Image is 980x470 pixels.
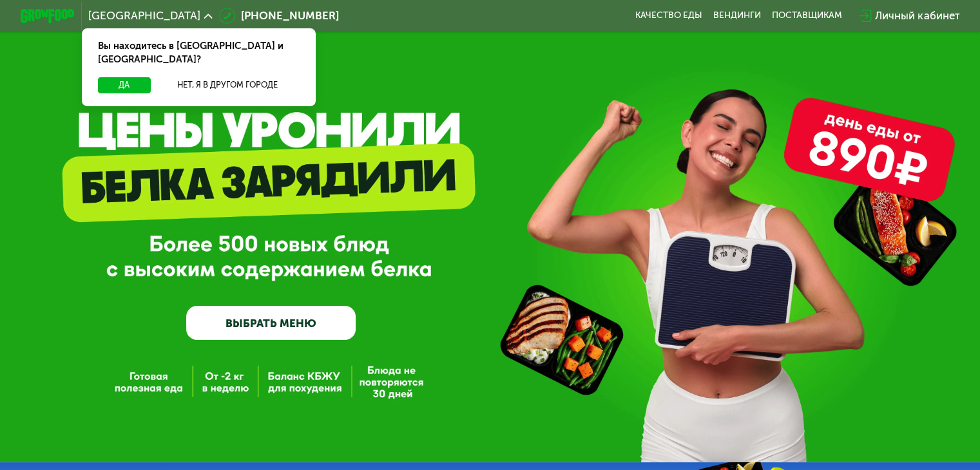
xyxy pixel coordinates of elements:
[772,10,842,21] div: поставщикам
[186,306,356,340] a: ВЫБРАТЬ МЕНЮ
[98,77,150,93] button: Да
[635,10,702,21] a: Качество еды
[156,77,300,93] button: Нет, я в другом городе
[713,10,761,21] a: Вендинги
[88,10,200,21] span: [GEOGRAPHIC_DATA]
[219,8,339,24] a: [PHONE_NUMBER]
[875,8,959,24] div: Личный кабинет
[82,28,316,77] div: Вы находитесь в [GEOGRAPHIC_DATA] и [GEOGRAPHIC_DATA]?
